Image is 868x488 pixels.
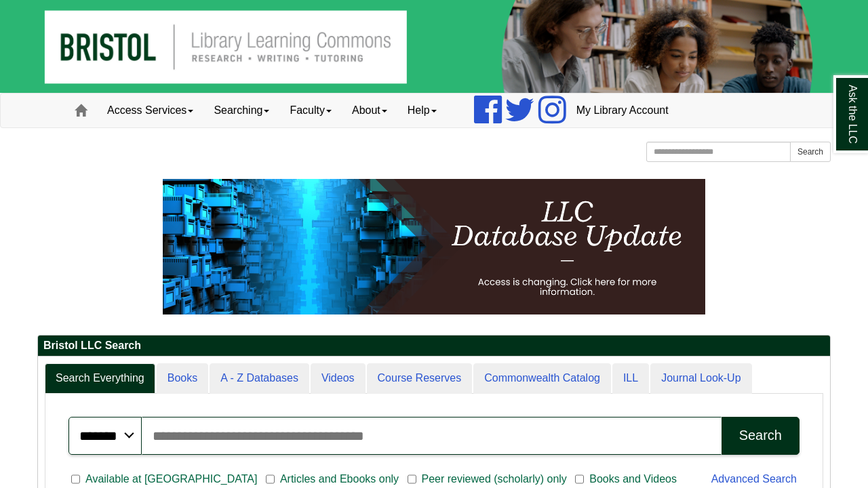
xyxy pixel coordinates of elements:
[612,363,649,394] a: ILL
[266,473,275,485] input: Articles and Ebooks only
[311,363,366,394] a: Videos
[473,363,611,394] a: Commonwealth Catalog
[80,471,262,487] span: Available at [GEOGRAPHIC_DATA]
[71,473,80,485] input: Available at [GEOGRAPHIC_DATA]
[203,94,279,127] a: Searching
[97,94,203,127] a: Access Services
[279,94,342,127] a: Faculty
[650,363,751,394] a: Journal Look-Up
[566,94,679,127] a: My Library Account
[416,471,572,487] span: Peer reviewed (scholarly) only
[210,363,309,394] a: A - Z Databases
[275,471,404,487] span: Articles and Ebooks only
[722,417,800,455] button: Search
[157,363,208,394] a: Books
[45,363,155,394] a: Search Everything
[575,473,584,485] input: Books and Videos
[739,428,782,443] div: Search
[584,471,682,487] span: Books and Videos
[342,94,397,127] a: About
[367,363,473,394] a: Course Reserves
[711,473,797,485] a: Advanced Search
[163,179,705,314] img: HTML tutorial
[790,142,831,162] button: Search
[38,335,830,357] h2: Bristol LLC Search
[408,473,416,485] input: Peer reviewed (scholarly) only
[397,94,447,127] a: Help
